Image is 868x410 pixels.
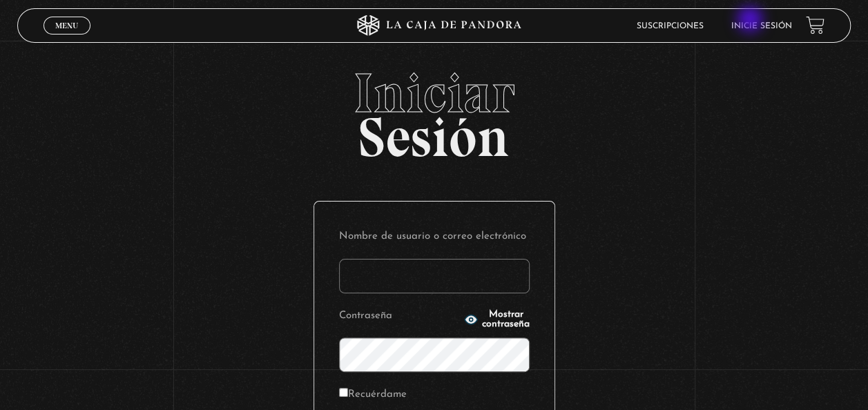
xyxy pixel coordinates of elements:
button: Mostrar contraseña [464,310,530,329]
span: Cerrar [51,33,84,43]
label: Recuérdame [339,384,407,406]
label: Nombre de usuario o correo electrónico [339,226,530,248]
h2: Sesión [17,66,851,154]
span: Menu [55,21,78,30]
label: Contraseña [339,306,461,327]
a: View your shopping cart [806,16,824,35]
span: Mostrar contraseña [482,310,530,329]
a: Inicie sesión [731,22,792,30]
input: Recuérdame [339,388,348,397]
a: Suscripciones [637,22,704,30]
span: Iniciar [17,66,851,121]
